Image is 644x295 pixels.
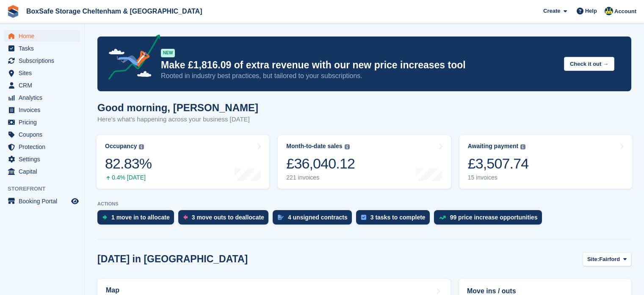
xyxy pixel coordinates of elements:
span: Subscriptions [19,55,69,67]
a: Occupancy 82.83% 0.4% [DATE] [97,135,269,189]
a: menu [4,116,80,128]
div: Awaiting payment [468,143,519,150]
img: move_outs_to_deallocate_icon-f764333ba52eb49d3ac5e1228854f67142a1ed5810a6f6cc68b1a99e826820c5.svg [183,215,188,220]
a: 3 move outs to deallocate [178,210,273,229]
a: 1 move in to allocate [97,210,178,229]
span: Home [19,30,69,42]
div: 15 invoices [468,174,529,181]
span: CRM [19,79,69,91]
img: stora-icon-8386f47178a22dfd0bd8f6a31ec36ba5ce8667c1dd55bd0f319d3a0aa187defe.svg [7,5,19,18]
div: 3 move outs to deallocate [192,214,264,221]
h2: [DATE] in [GEOGRAPHIC_DATA] [97,253,248,265]
img: icon-info-grey-7440780725fd019a000dd9b08b2336e03edf1995a4989e88bcd33f0948082b44.svg [139,144,144,149]
span: Storefront [8,185,84,193]
h1: Good morning, [PERSON_NAME] [97,102,258,113]
a: Preview store [70,196,80,206]
div: NEW [161,49,175,57]
a: 99 price increase opportunities [434,210,546,229]
div: 82.83% [105,155,152,172]
button: Check it out → [564,57,614,71]
span: Site: [587,255,599,264]
span: Coupons [19,129,69,140]
a: Month-to-date sales £36,040.12 221 invoices [278,135,451,189]
span: Account [614,7,636,16]
p: Rooted in industry best practices, but tailored to your subscriptions. [161,71,557,81]
a: menu [4,141,80,153]
span: Fairford [599,255,620,264]
span: Help [585,7,597,15]
div: 99 price increase opportunities [450,214,538,221]
a: menu [4,129,80,140]
img: icon-info-grey-7440780725fd019a000dd9b08b2336e03edf1995a4989e88bcd33f0948082b44.svg [345,144,350,149]
a: menu [4,92,80,104]
img: move_ins_to_allocate_icon-fdf77a2bb77ea45bf5b3d319d69a93e2d87916cf1d5bf7949dd705db3b84f3ca.svg [102,215,107,220]
div: £36,040.12 [286,155,355,172]
img: icon-info-grey-7440780725fd019a000dd9b08b2336e03edf1995a4989e88bcd33f0948082b44.svg [520,144,525,149]
span: Pricing [19,116,69,128]
div: £3,507.74 [468,155,529,172]
h2: Map [106,287,119,294]
span: Create [543,7,560,15]
a: 4 unsigned contracts [273,210,356,229]
span: Analytics [19,92,69,104]
div: 1 move in to allocate [111,214,170,221]
a: menu [4,195,80,207]
img: contract_signature_icon-13c848040528278c33f63329250d36e43548de30e8caae1d1a13099fd9432cc5.svg [278,215,284,220]
a: menu [4,67,80,79]
a: BoxSafe Storage Cheltenham & [GEOGRAPHIC_DATA] [23,4,205,18]
div: 221 invoices [286,174,355,181]
span: Protection [19,141,69,153]
a: menu [4,104,80,116]
p: ACTIONS [97,201,631,207]
span: Settings [19,153,69,165]
div: 0.4% [DATE] [105,174,152,181]
a: menu [4,30,80,42]
a: menu [4,166,80,177]
span: Tasks [19,42,69,54]
div: 3 tasks to complete [370,214,426,221]
span: Invoices [19,104,69,116]
a: menu [4,153,80,165]
button: Site: Fairford [583,252,631,266]
a: 3 tasks to complete [356,210,434,229]
img: price_increase_opportunities-93ffe204e8149a01c8c9dc8f82e8f89637d9d84a8eef4429ea346261dce0b2c0.svg [439,216,446,219]
img: task-75834270c22a3079a89374b754ae025e5fb1db73e45f91037f5363f120a921f8.svg [361,215,366,220]
a: Awaiting payment £3,507.74 15 invoices [459,135,632,189]
div: 4 unsigned contracts [288,214,348,221]
p: Here's what's happening across your business [DATE] [97,115,258,124]
a: menu [4,42,80,54]
img: price-adjustments-announcement-icon-8257ccfd72463d97f412b2fc003d46551f7dbcb40ab6d574587a9cd5c0d94... [101,34,160,83]
span: Booking Portal [19,195,69,207]
div: Occupancy [105,143,137,150]
a: menu [4,55,80,67]
img: Kim Virabi [605,7,613,15]
a: menu [4,79,80,91]
div: Month-to-date sales [286,143,342,150]
span: Sites [19,67,69,79]
span: Capital [19,166,69,177]
p: Make £1,816.09 of extra revenue with our new price increases tool [161,59,557,71]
